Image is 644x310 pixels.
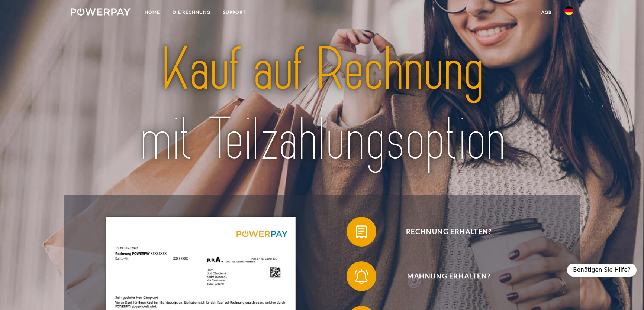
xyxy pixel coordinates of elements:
[166,6,217,19] a: DIE RECHNUNG
[358,217,540,247] span: Rechnung erhalten?
[96,31,548,179] img: title-powerpay_de.svg
[352,267,371,285] img: qb_bell.svg
[71,8,131,16] img: logo-powerpay-white.svg
[567,264,637,277] div: Benötigen Sie Hilfe?
[535,6,558,19] a: agb
[217,6,252,19] a: SUPPORT
[358,261,540,291] span: Mahnung erhalten?
[138,6,166,19] a: Home
[347,217,540,247] button: Rechnung erhalten?
[564,6,573,15] img: de
[347,261,540,291] button: Mahnung erhalten?
[352,222,371,241] img: qb_bill.svg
